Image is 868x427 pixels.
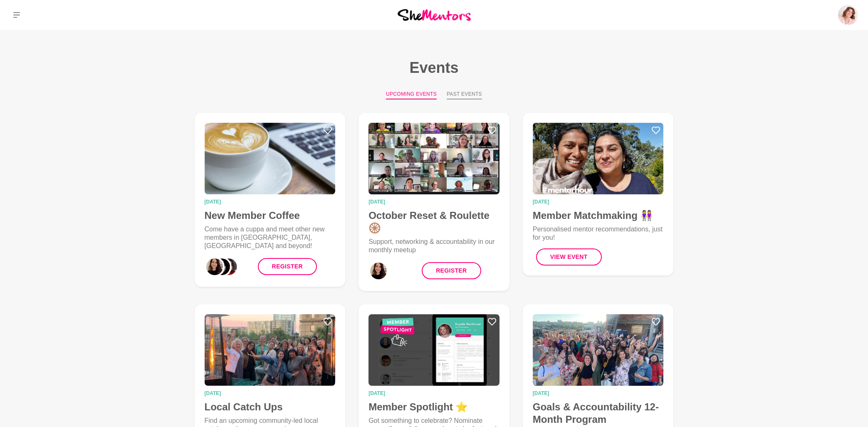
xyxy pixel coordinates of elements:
img: Amanda Greenman [838,5,858,25]
div: 0_Ali Adey [205,257,225,277]
h4: Goals & Accountability 12-Month Program [533,401,664,426]
h4: October Reset & Roulette 🛞 [368,209,500,234]
time: [DATE] [368,199,500,204]
img: She Mentors Logo [398,9,471,20]
img: Goals & Accountability 12-Month Program [533,314,664,386]
h4: Member Matchmaking 👭 [533,209,664,222]
p: Support, networking & accountability in our monthly meetup [368,238,500,254]
time: [DATE] [205,391,336,396]
button: Upcoming Events [386,90,437,99]
a: Register [422,262,481,279]
a: October Reset & Roulette 🛞[DATE]October Reset & Roulette 🛞Support, networking & accountability in... [359,113,509,291]
div: 1_Donna English [211,257,231,277]
p: Come have a cuppa and meet other new members in [GEOGRAPHIC_DATA], [GEOGRAPHIC_DATA] and beyond! [205,225,336,250]
h4: Local Catch Ups [205,401,336,413]
a: Member Matchmaking 👭[DATE]Member Matchmaking 👭Personalised mentor recommendations, just for you!V... [523,113,674,276]
img: New Member Coffee [205,123,336,194]
img: Member Matchmaking 👭 [533,123,664,194]
div: 2_Nazeen Koonda [218,257,238,277]
img: Member Spotlight ⭐ [368,314,500,386]
a: New Member Coffee[DATE]New Member CoffeeCome have a cuppa and meet other new members in [GEOGRAPH... [195,113,346,287]
h1: Events [181,58,687,77]
h4: Member Spotlight ⭐ [368,401,500,413]
h4: New Member Coffee [205,209,336,222]
time: [DATE] [205,199,336,204]
p: Personalised mentor recommendations, just for you! [533,225,664,242]
time: [DATE] [368,391,500,396]
a: Register [258,258,317,275]
button: View Event [536,248,602,266]
img: Local Catch Ups [205,314,336,386]
img: October Reset & Roulette 🛞 [368,123,500,194]
time: [DATE] [533,391,664,396]
div: 0_Ali Adey [368,261,388,281]
button: Past Events [447,90,482,99]
time: [DATE] [533,199,664,204]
